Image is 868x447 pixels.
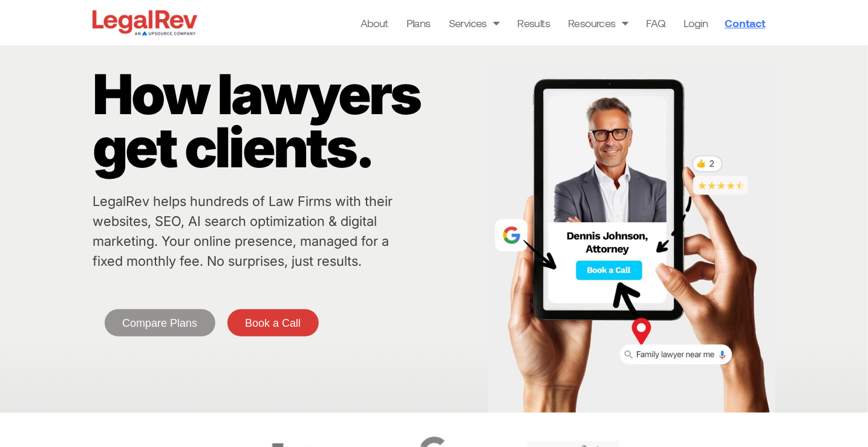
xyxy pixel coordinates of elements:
a: Services [449,14,500,31]
a: Resources [568,14,628,31]
a: LegalRev helps hundreds of Law Firms with their websites, SEO, AI search optimization & digital m... [93,193,393,269]
nav: Menu [361,14,708,31]
a: Plans [406,14,431,31]
p: How lawyers get clients. [93,68,482,174]
a: Book a Call [227,309,319,336]
span: Book a Call [245,318,301,329]
span: Compare Plans [122,318,197,329]
a: Compare Plans [105,309,215,336]
a: Login [684,14,708,31]
a: FAQ [646,14,665,31]
span: Contact [725,18,765,28]
a: Contact [720,13,773,33]
a: About [361,14,388,31]
a: Results [517,14,550,31]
